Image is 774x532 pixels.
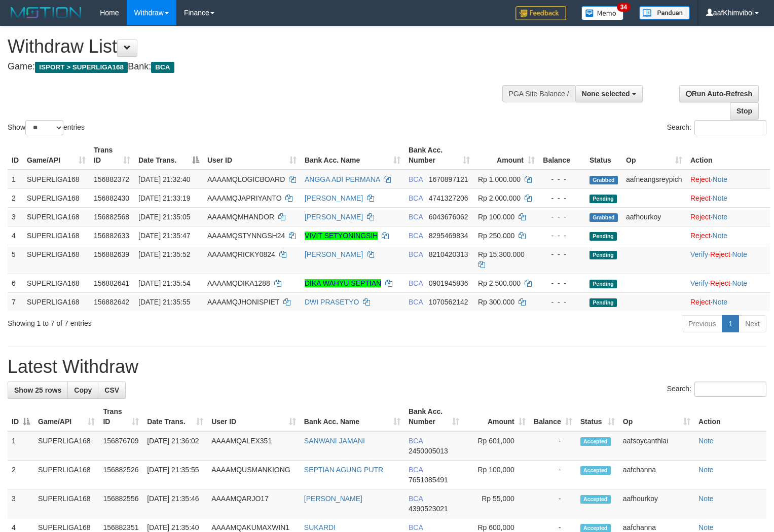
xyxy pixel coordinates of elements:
input: Search: [694,120,766,135]
td: - [530,431,576,461]
a: 1 [722,315,739,332]
span: BCA [409,523,423,531]
td: AAAAMQARJO17 [207,489,300,518]
th: Trans ID: activate to sort column ascending [90,141,134,170]
th: ID [8,141,23,170]
a: Reject [710,279,730,287]
span: 34 [617,3,631,12]
th: Date Trans.: activate to sort column descending [134,141,203,170]
span: BCA [409,298,423,306]
td: - [530,461,576,489]
span: BCA [151,62,174,73]
td: · [686,292,770,311]
a: SANWANI JAMANI [304,437,365,445]
a: Reject [710,250,730,258]
span: 156882372 [94,175,129,183]
span: Copy 1070562142 to clipboard [429,298,468,306]
a: Reject [690,213,711,221]
span: [DATE] 21:35:55 [138,298,190,306]
a: Copy [67,382,98,399]
span: BCA [409,437,423,445]
span: Rp 2.500.000 [478,279,521,287]
span: AAAAMQMHANDOR [207,213,274,221]
span: [DATE] 21:35:47 [138,232,190,240]
td: SUPERLIGA168 [23,207,90,226]
td: · · [686,245,770,274]
span: Rp 2.000.000 [478,194,521,202]
span: Grabbed [589,213,618,222]
th: Amount: activate to sort column ascending [474,141,539,170]
a: DIKA WAHYU SEPTIAN [305,279,381,287]
span: 156882633 [94,232,129,240]
th: Op: activate to sort column ascending [619,402,694,431]
a: Note [698,523,714,531]
span: AAAAMQLOGICBOARD [207,175,285,183]
a: Run Auto-Refresh [679,85,759,102]
td: aafneangsreypich [622,170,686,189]
label: Search: [667,382,766,397]
span: Rp 15.300.000 [478,250,525,258]
span: Accepted [580,437,611,446]
span: Copy 0901945836 to clipboard [429,279,468,287]
th: Action [686,141,770,170]
td: 3 [8,207,23,226]
span: ISPORT > SUPERLIGA168 [35,62,128,73]
td: 7 [8,292,23,311]
span: BCA [409,495,423,503]
td: SUPERLIGA168 [23,188,90,207]
span: Pending [589,251,617,259]
a: [PERSON_NAME] [305,194,363,202]
span: AAAAMQSTYNNGSH24 [207,232,285,240]
span: Rp 300.000 [478,298,514,306]
input: Search: [694,382,766,397]
td: 4 [8,226,23,245]
span: BCA [409,250,423,258]
a: Stop [730,102,759,120]
a: [PERSON_NAME] [305,250,363,258]
th: Amount: activate to sort column ascending [463,402,530,431]
td: 3 [8,489,34,518]
a: SUKARDI [304,523,336,531]
span: Accepted [580,495,611,504]
span: [DATE] 21:35:54 [138,279,190,287]
a: Note [732,250,747,258]
label: Search: [667,120,766,135]
td: AAAAMQALEX351 [207,431,300,461]
th: Status [585,141,622,170]
span: None selected [582,90,630,98]
span: [DATE] 21:32:40 [138,175,190,183]
span: [DATE] 21:35:52 [138,250,190,258]
div: - - - [543,174,581,184]
th: Action [694,402,766,431]
div: - - - [543,231,581,241]
a: Note [732,279,747,287]
a: Show 25 rows [8,382,68,399]
a: SEPTIAN AGUNG PUTR [304,466,383,474]
span: Copy 4390523021 to clipboard [409,505,448,513]
span: Copy 8295469834 to clipboard [429,232,468,240]
img: MOTION_logo.png [8,5,85,20]
td: 1 [8,431,34,461]
td: · [686,170,770,189]
span: AAAAMQRICKY0824 [207,250,275,258]
select: Showentries [25,120,63,135]
div: - - - [543,212,581,222]
td: · [686,207,770,226]
label: Show entries [8,120,85,135]
span: Pending [589,298,617,307]
a: ANGGA ADI PERMANA [305,175,380,183]
span: BCA [409,175,423,183]
td: aafhourkoy [619,489,694,518]
a: Note [713,232,728,240]
span: Rp 250.000 [478,232,514,240]
span: 156882641 [94,279,129,287]
span: [DATE] 21:33:19 [138,194,190,202]
a: Note [713,298,728,306]
a: Reject [690,298,711,306]
a: DWI PRASETYO [305,298,359,306]
a: Next [739,315,766,332]
td: [DATE] 21:35:46 [143,489,207,518]
td: SUPERLIGA168 [23,274,90,292]
button: None selected [575,85,643,102]
span: 156882639 [94,250,129,258]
